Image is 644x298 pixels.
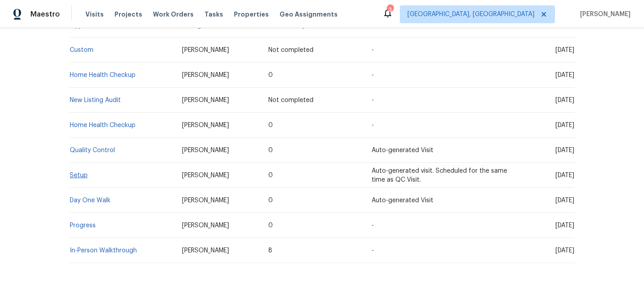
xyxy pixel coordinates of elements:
[70,172,88,179] a: Setup
[555,197,574,204] span: [DATE]
[555,97,574,103] span: [DATE]
[182,247,229,254] span: [PERSON_NAME]
[268,147,273,153] span: 0
[182,97,229,103] span: [PERSON_NAME]
[372,122,374,128] span: -
[70,122,136,128] a: Home Health Checkup
[372,47,374,53] span: -
[182,147,229,153] span: [PERSON_NAME]
[268,247,272,254] span: 8
[372,222,374,229] span: -
[555,222,574,229] span: [DATE]
[70,222,96,229] a: Progress
[372,72,374,78] span: -
[70,47,93,53] a: Custom
[407,10,534,19] span: [GEOGRAPHIC_DATA], [GEOGRAPHIC_DATA]
[372,247,374,254] span: -
[153,10,194,19] span: Work Orders
[182,197,229,204] span: [PERSON_NAME]
[70,72,136,78] a: Home Health Checkup
[555,247,574,254] span: [DATE]
[182,172,229,179] span: [PERSON_NAME]
[268,197,273,204] span: 0
[182,122,229,128] span: [PERSON_NAME]
[372,147,433,153] span: Auto-generated Visit
[576,10,631,19] span: [PERSON_NAME]
[268,97,314,103] span: Not completed
[555,122,574,128] span: [DATE]
[85,10,104,19] span: Visits
[387,5,393,14] div: 3
[182,222,229,229] span: [PERSON_NAME]
[204,11,223,17] span: Tasks
[268,122,273,128] span: 0
[372,97,374,103] span: -
[114,10,142,19] span: Projects
[70,247,137,254] a: In-Person Walkthrough
[555,47,574,53] span: [DATE]
[268,222,273,229] span: 0
[182,72,229,78] span: [PERSON_NAME]
[30,10,60,19] span: Maestro
[182,47,229,53] span: [PERSON_NAME]
[234,10,269,19] span: Properties
[70,197,110,204] a: Day One Walk
[70,97,121,103] a: New Listing Audit
[268,47,314,53] span: Not completed
[70,147,115,153] a: Quality Control
[555,72,574,78] span: [DATE]
[268,172,273,179] span: 0
[268,72,273,78] span: 0
[372,168,507,183] span: Auto-generated visit. Scheduled for the same time as QC Visit.
[555,172,574,179] span: [DATE]
[372,197,433,204] span: Auto-generated Visit
[555,147,574,153] span: [DATE]
[280,10,338,19] span: Geo Assignments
